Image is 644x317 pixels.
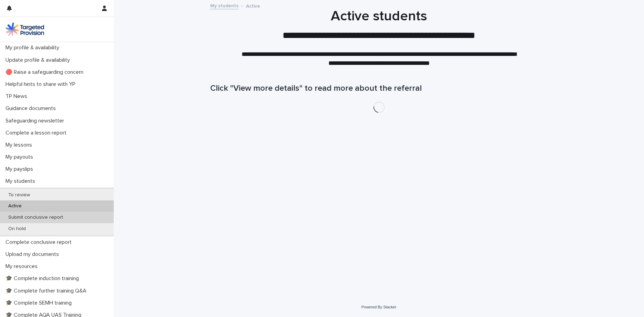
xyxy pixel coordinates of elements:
[3,105,61,112] p: Guidance documents
[3,275,84,282] p: 🎓 Complete induction training
[3,215,69,220] p: Submit conclusive report
[3,57,75,63] p: Update profile & availability
[3,81,81,88] p: Helpful hints to share with YP
[246,2,260,9] p: Active
[6,22,44,36] img: M5nRWzHhSzIhMunXDL62
[3,251,64,258] p: Upload my documents
[3,154,39,160] p: My payouts
[3,69,89,76] p: 🔴 Raise a safeguarding concern
[3,300,77,306] p: 🎓 Complete SEMH training
[3,192,35,198] p: To review
[3,239,77,246] p: Complete conclusive report
[3,263,43,270] p: My resources
[3,118,70,124] p: Safeguarding newsletter
[3,203,27,209] p: Active
[3,288,92,294] p: 🎓 Complete further training Q&A
[210,1,238,9] a: My students
[3,44,65,51] p: My profile & availability
[3,142,38,148] p: My lessons
[361,305,396,309] a: Powered By Stacker
[3,226,31,232] p: On hold
[210,8,548,24] h1: Active students
[3,93,33,100] p: TP News
[3,166,39,172] p: My payslips
[210,83,548,93] h1: Click "View more details" to read more about the referral
[3,178,41,185] p: My students
[3,130,72,136] p: Complete a lesson report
